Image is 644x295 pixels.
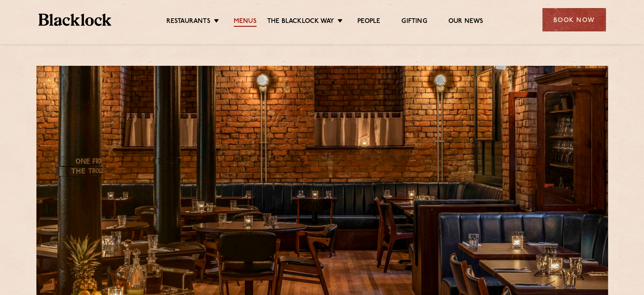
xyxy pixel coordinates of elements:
a: Gifting [401,17,427,27]
div: Book Now [542,8,606,31]
img: BL_Textured_Logo-footer-cropped.svg [39,14,112,26]
a: Our News [448,17,484,27]
a: People [357,17,380,27]
a: Restaurants [166,17,210,27]
a: The Blacklock Way [267,17,334,27]
a: Menus [234,17,257,27]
